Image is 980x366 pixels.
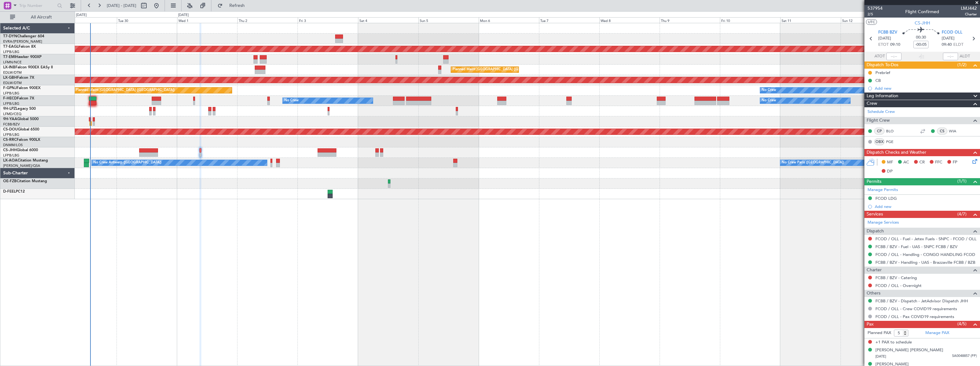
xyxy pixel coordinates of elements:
div: Tue 7 [539,17,599,23]
a: PGE [886,139,900,145]
a: F-GPNJFalcon 900EX [3,86,41,90]
span: [DATE] [875,354,886,359]
a: LFPB/LBG [3,153,19,158]
a: FCBB / BZV - Catering [875,275,917,280]
a: FCBB / BZV - Dispatch - JetAdvisor Dispatch JHH [875,298,968,304]
span: Charter [867,267,882,274]
a: T7-DYNChallenger 604 [3,34,44,38]
div: Mon 6 [479,17,539,23]
div: No Crew Paris ([GEOGRAPHIC_DATA]) [782,158,844,167]
span: LX-AOA [3,159,18,162]
span: Others [867,290,880,297]
a: FCBB/BZV [3,122,20,127]
div: Flight Confirmed [905,8,939,15]
span: +1 PAX to schedule [875,339,912,346]
div: Sat 11 [780,17,841,23]
a: Manage PAX [925,330,949,336]
span: T7-DYN [3,34,17,38]
span: 9H-LPZ [3,107,16,111]
span: ETOT [878,42,889,48]
div: Mon 29 [57,17,117,23]
a: DNMM/LOS [3,143,23,147]
span: (4/5) [957,321,966,327]
span: FCBB BZV [878,29,897,36]
a: OE-FZBCitation Mustang [3,179,47,183]
a: Manage Services [868,220,899,226]
div: Wed 8 [599,17,660,23]
span: 09:40 [942,42,952,48]
span: AC [903,159,909,166]
span: D-FEEL [3,190,16,194]
span: LX-GBH [3,76,17,80]
input: --:-- [886,53,901,60]
div: [DATE] [178,13,189,18]
a: FCBB / BZV - Fuel - UAS - SNPC FCBB / BZV [875,244,957,249]
span: ALDT [960,53,970,60]
a: F-HECDFalcon 7X [3,97,34,100]
span: 537954 [868,5,883,12]
span: Refresh [224,3,250,8]
span: LMJ442 [961,5,977,12]
label: Planned PAX [868,330,891,336]
span: Flight Crew [867,117,890,124]
span: F-GPNJ [3,86,17,90]
a: FCOD / OLL - Handling - CONGO HANDLING FCOD [875,252,975,257]
div: Thu 9 [660,17,720,23]
div: CB [875,78,881,83]
span: 2/5 [868,12,883,17]
span: F-HECD [3,97,17,100]
div: Prebrief [875,70,890,75]
span: Pax [867,321,874,328]
div: Tue 30 [117,17,177,23]
a: FCOD / OLL - Pax COVID19 requirements [875,314,954,319]
input: Trip Number [19,1,55,10]
span: FFC [935,159,942,166]
a: FCOD / OLL - Fuel - Jetex Fuels - SNPC - FCOD / OLL [875,236,977,241]
span: FP [953,159,957,166]
a: CS-DOUGlobal 6500 [3,128,39,131]
a: LX-INBFalcon 900EX EASy II [3,66,53,69]
div: Fri 3 [298,17,358,23]
a: LFMN/NCE [3,60,22,65]
span: (4/7) [957,211,966,217]
a: T7-EMIHawker 900XP [3,55,41,59]
span: CS-JHH [3,148,17,152]
a: Schedule Crew [868,109,895,115]
div: [DATE] [76,13,87,18]
div: No Crew [284,96,299,105]
span: (1/1) [957,178,966,184]
button: All Aircraft [7,12,68,22]
span: T7-EAGL [3,45,19,49]
span: MF [887,159,893,166]
span: Dispatch To-Dos [867,61,898,69]
a: LFPB/LBG [3,50,19,54]
div: No Crew [762,96,776,105]
a: LFPB/LBG [3,101,19,106]
a: LX-AOACitation Mustang [3,159,48,162]
span: 9H-YAA [3,117,17,121]
button: Refresh [215,1,252,11]
span: CS-JHH [915,20,930,26]
span: 09:10 [890,42,900,48]
div: Planned Maint [GEOGRAPHIC_DATA] ([GEOGRAPHIC_DATA]) [76,86,175,95]
a: FCOD / OLL - Crew COVID19 requirements [875,306,957,311]
a: EDLW/DTM [3,70,22,75]
div: No Crew [762,86,776,95]
div: Sun 12 [841,17,901,23]
div: Planned Maint [GEOGRAPHIC_DATA] ([GEOGRAPHIC_DATA]) [453,65,552,74]
div: FCOD LDG [875,196,897,201]
div: Add new [875,204,977,209]
a: LFMD/CEQ [3,112,21,116]
div: Wed 1 [177,17,237,23]
span: (1/2) [957,61,966,68]
a: Manage Permits [868,187,898,193]
span: [DATE] [878,35,891,42]
a: LX-GBHFalcon 7X [3,76,34,80]
div: CS [937,128,947,135]
span: LX-INB [3,66,15,69]
span: Services [867,211,883,218]
div: CP [874,128,885,135]
span: T7-EMI [3,55,15,59]
span: DP [887,168,893,175]
a: LFPB/LBG [3,91,19,96]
